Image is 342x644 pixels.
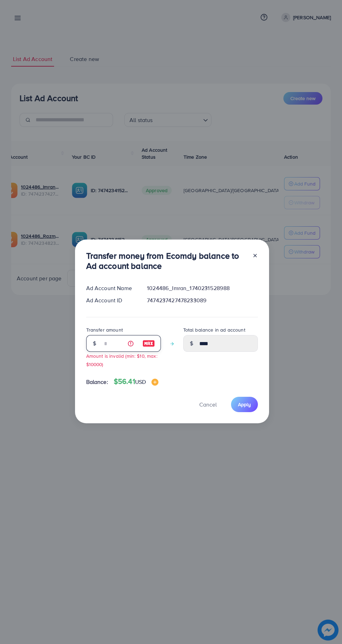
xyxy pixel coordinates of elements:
h4: $56.41 [114,377,158,386]
img: image [142,339,155,348]
small: Amount is invalid (min: $10, max: $10000) [86,353,157,367]
span: USD [135,378,146,386]
div: Ad Account Name [81,284,142,292]
h3: Transfer money from Ecomdy balance to Ad account balance [86,251,247,271]
img: image [151,379,158,386]
label: Transfer amount [86,326,123,333]
span: Balance: [86,378,108,386]
button: Cancel [191,397,225,412]
div: Ad Account ID [81,296,142,304]
label: Total balance in ad account [183,326,245,333]
button: Apply [231,397,258,412]
div: 7474237427478233089 [141,296,263,304]
span: Apply [238,401,251,408]
span: Cancel [199,401,217,408]
div: 1024486_Imran_1740231528988 [141,284,263,292]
